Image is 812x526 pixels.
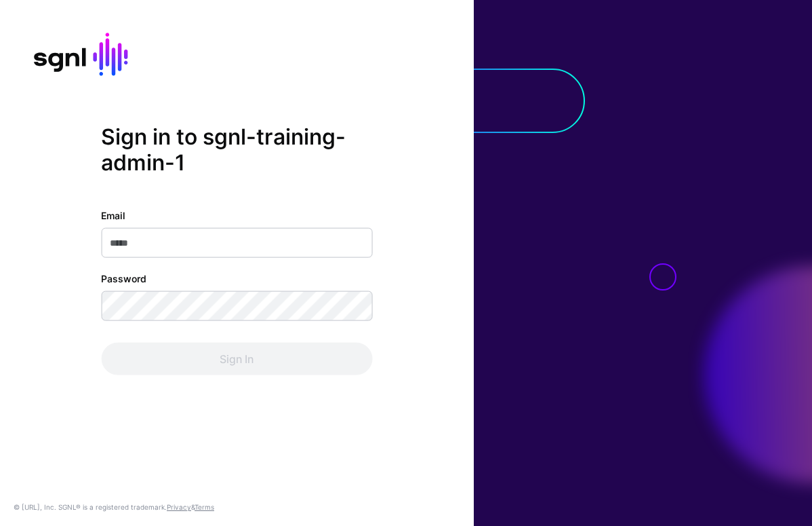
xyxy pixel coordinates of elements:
[195,503,214,511] a: Terms
[101,271,146,286] label: Password
[14,502,214,512] div: © [URL], Inc. SGNL® is a registered trademark. &
[101,124,372,176] h2: Sign in to sgnl-training-admin-1
[167,503,191,511] a: Privacy
[101,208,125,223] label: Email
